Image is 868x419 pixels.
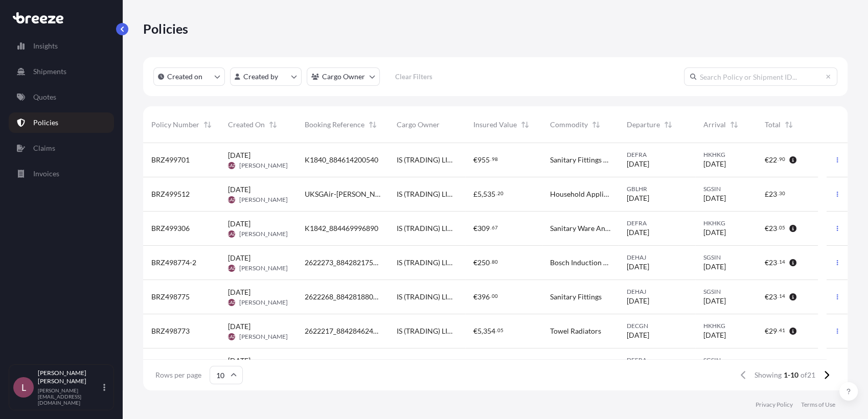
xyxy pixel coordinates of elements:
a: Insights [9,36,114,56]
button: Sort [662,119,674,131]
span: HKHKG [703,219,748,227]
span: Cargo Owner [397,120,440,130]
span: € [473,259,477,266]
span: . [490,294,491,298]
span: SGSIN [703,253,748,262]
span: SGSIN [703,185,748,193]
span: 1-10 [784,370,798,380]
span: 00 [492,294,498,298]
span: DEFRA [627,356,687,364]
span: € [765,156,769,164]
span: [DATE] [703,296,726,306]
span: 309 [477,225,490,232]
span: [DATE] [627,159,649,169]
span: Insured Value [473,120,517,130]
span: . [778,226,779,229]
button: Sort [267,119,279,131]
span: 23 [769,293,777,300]
p: Invoices [33,169,59,179]
span: DECGN [627,322,687,330]
span: BRZ498774-2 [151,258,196,268]
span: of 21 [801,370,815,380]
span: 22 [769,156,777,164]
span: SGSIN [703,356,748,364]
span: 250 [477,259,490,266]
span: 14 [779,260,785,264]
span: 955 [477,156,490,164]
span: DEHAJ [627,288,687,296]
span: 2622268_884281880014 [305,292,380,302]
span: € [765,328,769,335]
span: 354 [483,328,495,335]
button: Clear Filters [385,68,442,85]
span: . [496,329,497,332]
span: , [482,191,483,198]
p: Claims [33,143,55,153]
button: Sort [201,119,214,131]
span: [DATE] [703,262,726,272]
span: LAZ [228,263,235,273]
button: Sort [590,119,602,131]
a: Policies [9,112,114,133]
span: [DATE] [703,330,726,340]
span: 23 [769,191,777,198]
span: Created On [228,120,265,130]
span: € [473,156,477,164]
span: LAZ [228,160,235,171]
span: DEFRA [627,219,687,227]
p: Policies [143,20,189,37]
span: . [490,260,491,264]
a: Terms of Use [801,401,835,409]
span: . [496,192,497,195]
span: [DATE] [228,321,250,332]
span: 396 [477,293,490,300]
span: 05 [497,329,504,332]
span: Towel Radiators [550,326,601,336]
span: [DATE] [703,227,726,238]
p: Cargo Owner [322,72,365,82]
span: Showing [755,370,782,380]
p: Created on [167,72,202,82]
span: 20 [497,192,504,195]
span: Rows per page [155,370,201,380]
span: [DATE] [703,193,726,203]
span: Policy Number [151,120,199,130]
p: Insights [33,41,58,51]
p: Shipments [33,66,66,77]
span: [DATE] [228,219,250,229]
a: Quotes [9,87,114,107]
span: Departure [627,120,660,130]
span: € [765,293,769,300]
span: GBLHR [627,185,687,193]
span: [DATE] [228,150,250,160]
span: 5 [477,328,482,335]
p: Created by [243,72,278,82]
span: [PERSON_NAME] [239,298,288,307]
span: 30 [779,192,785,195]
button: Sort [728,119,740,131]
span: Booking Reference [305,120,364,130]
span: . [490,226,491,229]
span: BRZ499701 [151,155,190,165]
span: 98 [492,157,498,161]
span: . [778,294,779,298]
button: cargoOwner Filter options [307,67,380,86]
span: € [765,259,769,266]
button: Sort [783,119,795,131]
span: Arrival [703,120,726,130]
span: € [473,293,477,300]
span: . [778,329,779,332]
span: 23 [769,225,777,232]
button: Sort [519,119,531,131]
span: , [482,328,483,335]
span: K1842_884469996890 [305,223,378,234]
a: Claims [9,138,114,158]
button: createdOn Filter options [153,67,225,86]
button: Sort [367,119,379,131]
p: Quotes [33,92,56,102]
span: IS (TRADING) LIMITED [397,223,457,234]
span: € [473,328,477,335]
span: SGSIN [703,288,748,296]
span: [DATE] [627,330,649,340]
span: £ [765,191,769,198]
